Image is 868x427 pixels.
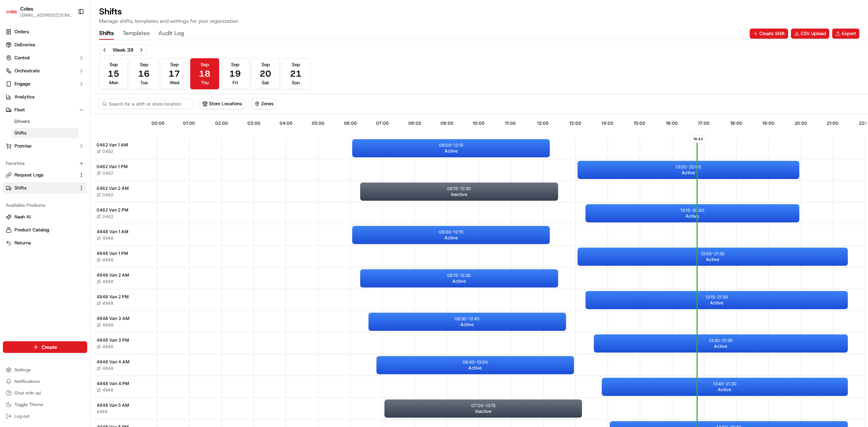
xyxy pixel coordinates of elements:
[140,80,148,86] span: Tue
[281,58,310,89] button: Sep21Sun
[14,55,30,61] span: Control
[3,52,87,64] button: Control
[441,120,454,126] span: 09:00
[14,390,41,396] span: Chat with us!
[447,273,471,278] p: 06:15 - 12:30
[25,69,119,76] div: Start new chat
[110,61,118,68] span: Sep
[537,120,549,126] span: 12:00
[444,148,458,154] span: Active
[97,359,129,365] span: 4948 Van 4 AM
[634,120,645,126] span: 15:00
[97,381,129,387] span: 4948 Van 4 PM
[344,120,357,126] span: 06:00
[439,229,463,235] p: 06:00 - 12:15
[97,164,128,170] span: 0462 Van 1 PM
[160,58,189,89] button: Sep17Wed
[99,6,238,17] h1: Shifts
[247,120,260,126] span: 03:00
[97,207,128,213] span: 0462 Van 2 PM
[7,7,22,22] img: Nash
[152,120,165,126] span: 00:00
[200,99,245,109] button: Store Locations
[14,29,29,35] span: Orders
[20,12,72,18] span: [EMAIL_ADDRESS][DOMAIN_NAME]
[473,120,485,126] span: 10:00
[698,120,710,126] span: 17:00
[25,76,92,82] div: We're available if you need us!
[14,172,43,178] span: Request Logs
[215,120,228,126] span: 02:00
[475,409,492,414] span: Inactive
[3,140,87,152] button: Promise
[102,344,113,350] span: 4948
[6,214,84,220] a: Nash AI
[14,68,40,74] span: Orchestrate
[99,99,193,109] input: Search for a shift or store location
[3,91,87,103] a: Analytics
[19,47,130,54] input: Got a question? Start typing here...
[569,120,581,126] span: 13:00
[3,237,87,249] button: Returns
[460,322,474,328] span: Active
[3,376,87,387] button: Notifications
[97,235,113,241] button: 4948
[463,359,488,365] p: 06:45 - 13:00
[97,294,129,300] span: 4948 Van 2 PM
[102,149,113,154] span: 0462
[97,366,113,371] button: 4948
[710,300,723,306] span: Active
[439,142,463,148] p: 06:00 - 12:15
[138,68,150,80] span: 16
[97,149,113,154] button: 0462
[3,26,87,38] a: Orders
[136,45,146,55] button: Next week
[97,344,113,350] button: 4948
[158,27,184,40] button: Audit Log
[14,240,31,246] span: Returns
[201,80,209,86] span: Thu
[102,322,113,328] span: 4948
[97,279,113,285] button: 4948
[3,182,87,194] button: Shifts
[827,120,838,126] span: 21:00
[718,387,731,393] span: Active
[14,379,40,384] span: Notifications
[97,214,113,219] button: 0462
[14,214,31,220] span: Nash AI
[3,200,87,211] div: Available Products
[730,120,742,126] span: 18:00
[680,208,705,213] p: 13:15 - 20:00
[72,123,88,128] span: Pylon
[251,58,280,89] button: Sep20Sat
[102,300,113,306] span: 4948
[102,235,113,241] span: 4948
[97,185,129,191] span: 0462 Van 2 AM
[229,68,241,80] span: 19
[832,29,859,39] button: Export
[6,172,76,178] a: Request Logs
[14,413,29,419] span: Log out
[190,58,219,89] button: Sep18Thu
[471,403,495,409] p: 07:00 - 13:15
[709,338,733,343] p: 13:30 - 21:30
[12,128,78,138] a: Shifts
[112,46,133,54] div: Week 38
[97,170,113,176] button: 0462
[99,45,110,55] button: Previous week
[14,105,55,112] span: Knowledge Base
[61,106,67,111] div: 💻
[14,227,49,233] span: Product Catalog
[795,120,807,126] span: 20:00
[4,102,58,115] a: 📗Knowledge Base
[14,118,30,125] span: Drivers
[102,170,113,176] span: 0462
[261,61,270,68] span: Sep
[20,5,33,12] span: Coles
[7,69,20,82] img: 1736555255976-a54dd68f-1ca7-489b-9aae-adbdc363a1c4
[3,224,87,236] button: Product Catalog
[129,58,158,89] button: Sep16Tue
[140,61,148,68] span: Sep
[201,61,209,68] span: Sep
[102,387,113,393] span: 4948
